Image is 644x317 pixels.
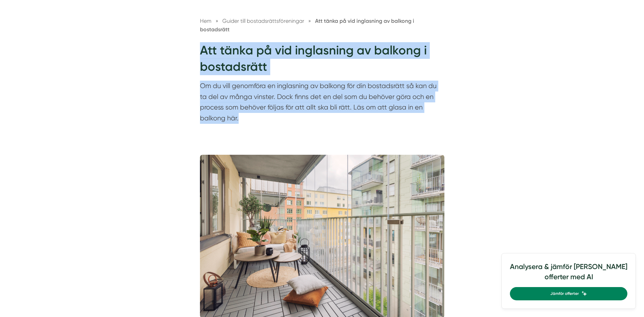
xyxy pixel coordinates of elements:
p: Om du vill genomföra en inglasning av balkong för din bostadsrätt så kan du ta del av många vinst... [200,81,444,127]
span: Jämför offerter [550,290,579,297]
span: Guider till bostadsrättsföreningar [222,18,304,24]
a: Guider till bostadsrättsföreningar [222,18,306,24]
h1: Att tänka på vid inglasning av balkong i bostadsrätt [200,42,444,81]
a: Jämför offerter [510,287,627,300]
nav: Breadcrumb [200,17,444,34]
span: » [308,17,311,25]
a: Hem [200,18,211,24]
h4: Analysera & jämför [PERSON_NAME] offerter med AI [510,262,627,287]
span: » [216,17,218,25]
